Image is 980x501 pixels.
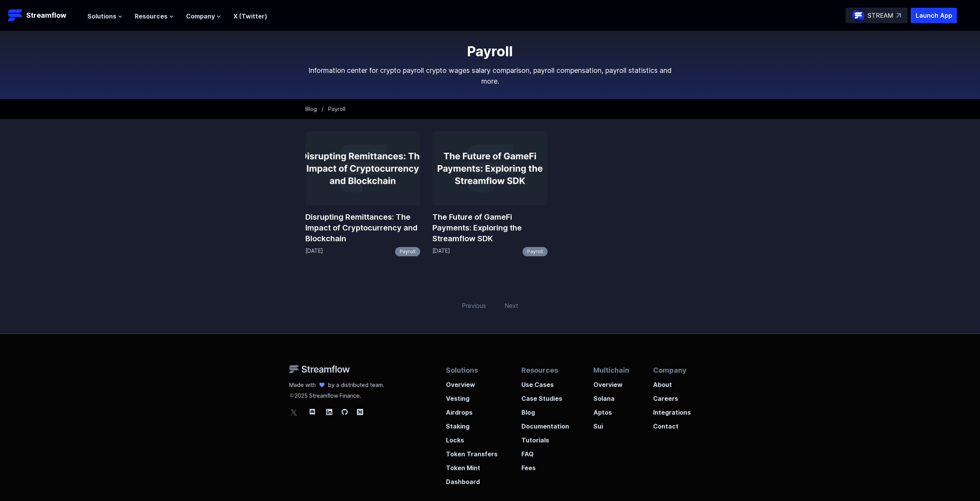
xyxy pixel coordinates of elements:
[911,8,957,23] button: Launch App
[446,431,498,445] a: Locks
[432,247,450,256] p: [DATE]
[289,365,350,373] img: Streamflow Logo
[87,12,116,21] span: Solutions
[432,212,548,244] a: The Future of GameFi Payments: Exploring the Streamflow SDK
[852,9,864,22] img: streamflow-logo-circle.png
[305,44,675,59] h1: Payroll
[8,8,80,23] a: Streamflow
[233,12,267,20] a: X (Twitter)
[446,389,498,403] a: Vesting
[26,10,66,21] p: Streamflow
[593,403,629,417] a: Aptos
[186,12,215,21] span: Company
[521,375,569,389] a: Use Cases
[186,12,221,21] button: Company
[328,381,384,389] p: by a distributed team.
[446,417,498,431] a: Staking
[305,247,323,256] p: [DATE]
[446,375,498,389] a: Overview
[8,8,23,23] img: Streamflow Logo
[289,381,316,389] p: Made with
[135,12,168,21] span: Resources
[395,247,420,256] a: Payroll
[322,106,323,112] span: /
[289,389,384,400] p: 2025 Streamflow Finance.
[896,13,901,18] img: top-right-arrow.svg
[446,459,498,472] a: Token Mint
[87,12,122,21] button: Solutions
[446,445,498,459] a: Token Transfers
[135,12,174,21] button: Resources
[446,365,498,375] p: Solutions
[521,431,569,445] a: Tutorials
[500,296,523,315] span: Next
[305,65,675,87] p: Information center for crypto payroll crypto wages salary comparison, payroll compensation, payro...
[846,8,908,23] a: STREAM
[457,296,491,315] span: Previous
[305,212,420,244] a: Disrupting Remittances: The Impact of Cryptocurrency and Blockchain
[653,365,691,375] p: Company
[593,365,629,375] p: Multichain
[521,417,569,431] a: Documentation
[446,472,498,486] a: Dashboard
[432,131,548,205] img: The Future of GameFi Payments: Exploring the Streamflow SDK
[653,389,691,403] a: Careers
[521,365,569,375] p: Resources
[521,459,569,472] a: Fees
[868,11,893,20] p: STREAM
[593,417,629,431] a: Sui
[521,403,569,417] a: Blog
[593,375,629,389] a: Overview
[653,417,691,431] a: Contact
[653,375,691,389] a: About
[653,403,691,417] a: Integrations
[328,106,345,112] span: Payroll
[305,131,420,205] img: Disrupting Remittances: The Impact of Cryptocurrency and Blockchain
[521,389,569,403] a: Case Studies
[446,403,498,417] a: Airdrops
[521,445,569,459] a: FAQ
[305,106,317,112] a: Blog
[593,389,629,403] a: Solana
[523,247,548,256] a: Payroll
